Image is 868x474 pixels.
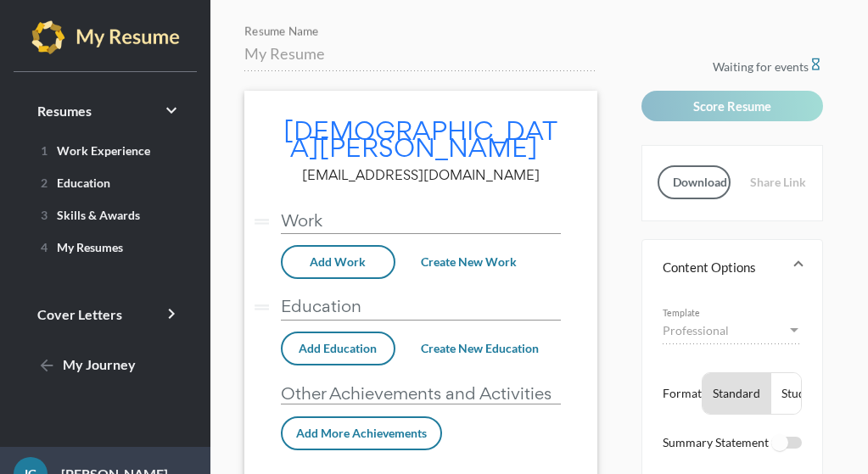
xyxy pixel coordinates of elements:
button: Share Link [736,165,808,199]
span: Add Education [299,341,377,355]
button: Standard [703,373,770,414]
i: drag_handle [251,297,272,318]
a: 1Work Experience [20,137,190,164]
span: Create New Education [421,341,539,355]
i: keyboard_arrow_right [161,100,182,120]
a: My Journey [20,345,190,386]
p: Waiting for events [641,57,823,77]
mat-panel-title: Content Options [663,259,781,276]
span: My Journey [37,356,136,372]
span: Work Experience [34,143,150,158]
span: My Resumes [34,240,123,254]
button: Add More Achievements [281,416,442,450]
span: Add More Achievements [296,426,427,440]
span: [PERSON_NAME] [319,131,538,165]
span: 1 [41,143,48,158]
span: 2 [41,176,48,190]
img: my-resume-light.png [31,20,180,54]
span: Score Resume [693,98,771,114]
span: Cover Letters [37,306,122,322]
li: Summary Statement [663,432,802,467]
li: Format [663,372,802,415]
span: Create New Work [421,254,517,269]
span: Education [34,176,110,190]
button: Add Education [281,332,395,365]
button: Score Resume [641,91,823,121]
input: Resume Name [244,43,596,64]
button: Student [771,373,832,414]
i: keyboard_arrow_right [161,304,182,324]
a: 4My Resumes [20,233,190,260]
mat-expansion-panel-header: Content Options [642,240,822,294]
span: Resumes [37,103,92,119]
button: Create New Work [407,247,530,277]
span: Professional [663,323,729,337]
mat-icon: arrow_back [37,356,58,376]
span: 3 [41,208,48,222]
span: [DEMOGRAPHIC_DATA] [283,114,557,165]
button: Download [658,165,731,199]
button: Create New Education [407,333,552,364]
span: Download [673,175,727,189]
i: hourglass_empty [809,58,823,72]
span: Share Link [750,175,806,189]
span: 4 [41,240,48,254]
span: Add Work [310,254,366,269]
i: drag_handle [251,211,272,232]
p: Other Achievements and Activities [281,383,561,404]
span: [EMAIL_ADDRESS][DOMAIN_NAME] [302,166,540,184]
button: Add Work [281,245,395,279]
span: Skills & Awards [34,208,140,222]
a: 2Education [20,169,190,196]
mat-select: Template [663,321,802,339]
a: 3Skills & Awards [20,201,190,228]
